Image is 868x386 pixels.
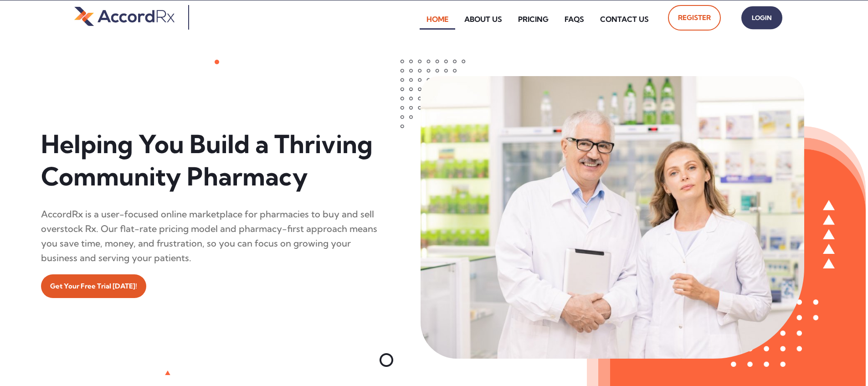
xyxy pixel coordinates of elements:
h1: Helping You Build a Thriving Community Pharmacy [41,128,380,193]
a: Home [420,9,455,30]
a: Pricing [511,9,555,30]
div: AccordRx is a user-focused online marketplace for pharmacies to buy and sell overstock Rx. Our fl... [41,207,380,265]
a: About Us [457,9,509,30]
a: Register [668,5,721,31]
a: Get Your Free Trial [DATE]! [41,274,146,298]
a: FAQs [558,9,591,30]
a: Login [741,6,782,30]
span: Register [678,10,711,25]
span: Login [750,11,773,25]
a: Contact Us [593,9,656,30]
img: default-logo [74,5,175,27]
span: Get Your Free Trial [DATE]! [50,279,137,293]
